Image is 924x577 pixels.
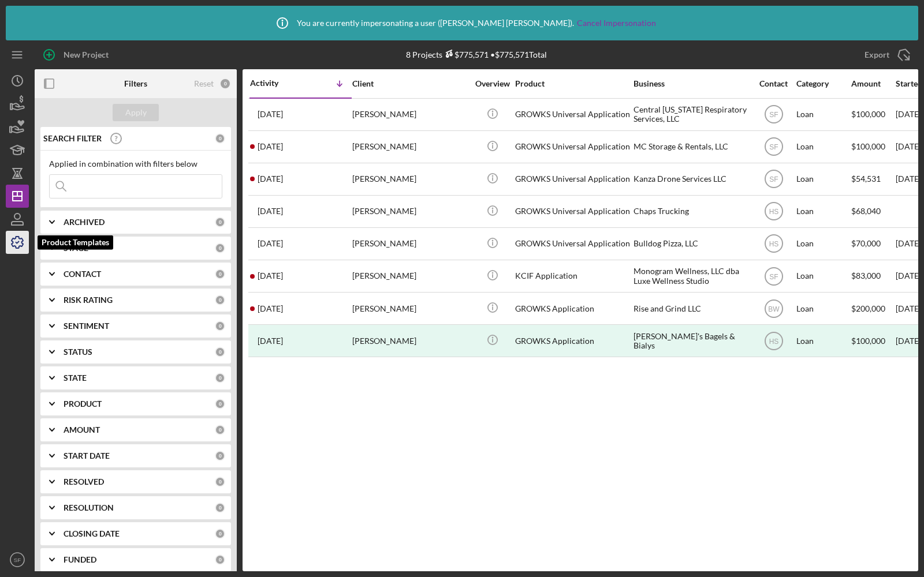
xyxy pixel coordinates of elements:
[515,164,631,194] div: GROWKS Universal Application
[796,99,850,130] div: Loan
[851,304,885,313] span: $200,000
[6,548,29,571] button: SF
[406,50,547,59] div: 8 Projects • $775,571 Total
[215,503,225,513] div: 0
[258,336,283,346] time: 2024-04-22 16:22
[215,554,225,565] div: 0
[215,295,225,305] div: 0
[634,228,749,259] div: Bulldog Pizza, LLC
[219,78,231,89] div: 0
[64,477,104,486] b: RESOLVED
[113,104,159,121] button: Apply
[634,99,749,130] div: Central [US_STATE] Respiratory Services, LLC
[125,104,147,121] div: Apply
[215,269,225,279] div: 0
[634,261,749,291] div: Monogram Wellness, LLC dba Luxe Wellness Studio
[64,43,109,66] div: New Project
[515,196,631,227] div: GROWKS Universal Application
[49,159,222,168] div: Applied in combination with filters below
[851,79,895,88] div: Amount
[258,110,283,119] time: 2024-11-27 21:23
[258,207,283,216] time: 2024-09-26 13:31
[796,132,850,162] div: Loan
[768,305,780,313] text: BW
[769,208,778,216] text: HS
[769,143,778,151] text: SF
[865,43,889,66] div: Export
[352,293,468,324] div: [PERSON_NAME]
[215,399,225,409] div: 0
[515,99,631,130] div: GROWKS Universal Application
[352,261,468,291] div: [PERSON_NAME]
[43,134,102,143] b: SEARCH FILTER
[471,79,514,88] div: Overview
[352,325,468,356] div: [PERSON_NAME]
[215,243,225,253] div: 0
[853,43,918,66] button: Export
[215,347,225,357] div: 0
[194,79,214,88] div: Reset
[352,228,468,259] div: [PERSON_NAME]
[64,321,109,331] b: SENTIMENT
[64,347,92,357] b: STATUS
[796,196,850,227] div: Loan
[64,373,87,383] b: STATE
[352,79,468,88] div: Client
[515,79,631,88] div: Product
[634,293,749,324] div: Rise and Grind LLC
[634,164,749,194] div: Kanza Drone Services LLC
[250,78,301,88] div: Activity
[215,217,225,227] div: 0
[215,451,225,461] div: 0
[769,240,778,248] text: HS
[35,43,120,66] button: New Project
[796,325,850,356] div: Loan
[796,228,850,259] div: Loan
[64,269,101,279] b: CONTACT
[769,272,778,280] text: SF
[352,99,468,130] div: [PERSON_NAME]
[64,529,120,538] b: CLOSING DATE
[258,239,283,248] time: 2024-09-05 15:25
[64,295,113,305] b: RISK RATING
[215,477,225,487] div: 0
[851,325,895,356] div: $100,000
[515,325,631,356] div: GROWKS Application
[796,79,850,88] div: Category
[634,79,749,88] div: Business
[14,557,21,563] text: SF
[352,132,468,162] div: [PERSON_NAME]
[752,79,795,88] div: Contact
[515,261,631,291] div: KCIF Application
[851,109,885,119] span: $100,000
[634,325,749,356] div: [PERSON_NAME]'s Bagels & Bialys
[64,243,88,253] b: STAGE
[634,132,749,162] div: MC Storage & Rentals, LLC
[352,196,468,227] div: [PERSON_NAME]
[769,175,778,183] text: SF
[124,79,147,88] b: Filters
[515,228,631,259] div: GROWKS Universal Application
[515,132,631,162] div: GROWKS Universal Application
[258,271,283,280] time: 2024-04-24 16:00
[515,293,631,324] div: GROWKS Application
[796,261,850,291] div: Loan
[442,50,489,59] div: $775,571
[215,373,225,383] div: 0
[796,293,850,324] div: Loan
[64,503,114,512] b: RESOLUTION
[851,141,885,151] span: $100,000
[258,304,283,313] time: 2024-04-24 02:34
[64,218,105,227] b: ARCHIVED
[258,174,283,183] time: 2024-09-26 14:09
[215,133,225,144] div: 0
[851,164,895,194] div: $54,531
[215,425,225,435] div: 0
[769,337,778,345] text: HS
[64,451,110,460] b: START DATE
[851,271,881,280] span: $83,000
[215,529,225,539] div: 0
[634,196,749,227] div: Chaps Trucking
[64,399,102,409] b: PRODUCT
[64,555,96,564] b: FUNDED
